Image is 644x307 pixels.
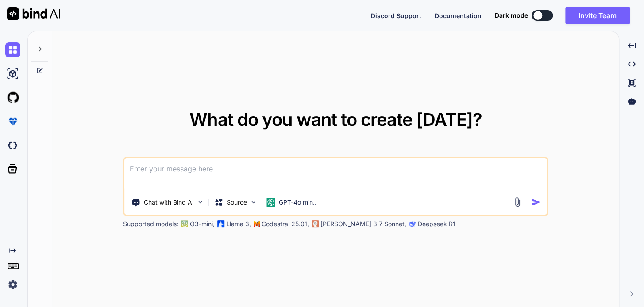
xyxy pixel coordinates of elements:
img: GPT-4o mini [266,198,275,207]
img: ai-studio [5,66,20,81]
p: Chat with Bind AI [144,198,194,207]
img: claude [409,220,416,227]
img: Llama2 [217,220,224,227]
span: Discord Support [371,12,421,19]
p: GPT-4o min.. [279,198,316,207]
button: Discord Support [371,11,421,20]
p: Deepseek R1 [418,220,455,228]
button: Invite Team [565,7,630,24]
img: GPT-4 [181,220,188,227]
img: githubLight [5,90,20,105]
img: darkCloudIdeIcon [5,138,20,153]
img: Pick Tools [197,198,204,206]
img: Bind AI [7,7,60,20]
img: claude [312,220,319,227]
img: chat [5,42,20,57]
p: O3-mini, [190,220,215,228]
span: What do you want to create [DATE]? [189,109,482,130]
img: icon [531,197,540,207]
img: premium [5,114,20,129]
p: Llama 3, [226,220,251,228]
span: Dark mode [495,11,528,20]
img: Pick Models [250,198,257,206]
span: Documentation [435,12,482,19]
p: [PERSON_NAME] 3.7 Sonnet, [320,220,406,228]
p: Codestral 25.01, [262,220,309,228]
img: Mistral-AI [254,221,260,227]
p: Source [227,198,247,207]
img: attachment [512,197,522,207]
button: Documentation [435,11,482,20]
p: Supported models: [123,220,178,228]
img: settings [5,277,20,292]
